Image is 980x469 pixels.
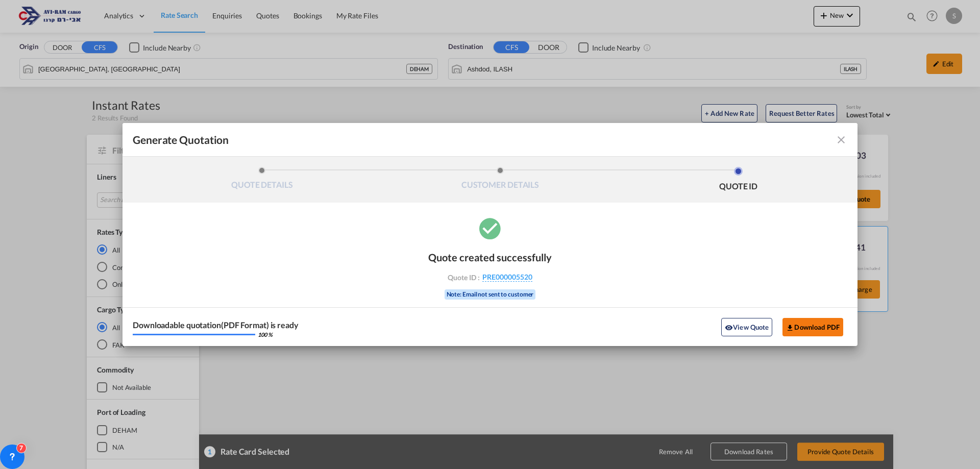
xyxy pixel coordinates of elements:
[381,167,620,194] li: CUSTOMER DETAILS
[428,251,552,263] div: Quote created successfully
[835,134,847,146] md-icon: icon-close fg-AAA8AD cursor m-0
[133,321,299,329] div: Downloadable quotation(PDF Format) is ready
[786,324,794,332] md-icon: icon-download
[619,167,857,194] li: QUOTE ID
[482,273,532,282] span: PRE000005520
[143,167,381,194] li: QUOTE DETAILS
[782,318,843,336] button: Download PDF
[133,133,229,146] span: Generate Quotation
[721,318,772,336] button: icon-eyeView Quote
[445,289,536,300] div: Note: Email not sent to customer
[122,123,857,346] md-dialog: Generate QuotationQUOTE ...
[725,324,733,332] md-icon: icon-eye
[477,215,503,241] md-icon: icon-checkbox-marked-circle
[431,273,549,282] div: Quote ID :
[258,332,273,337] div: 100 %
